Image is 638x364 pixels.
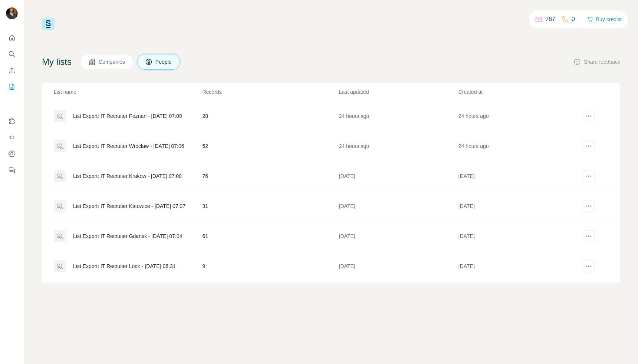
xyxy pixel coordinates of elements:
td: [DATE] [339,161,458,191]
button: Dashboard [6,147,18,161]
img: Avatar [6,7,18,19]
td: 52 [202,131,338,161]
p: Last updated [339,88,458,96]
td: [DATE] [458,161,578,191]
td: [DATE] [339,191,458,221]
button: Use Surfe on LinkedIn [6,115,18,128]
button: Quick start [6,31,18,44]
button: Share feedback [573,58,620,66]
td: 61 [202,221,338,251]
td: [DATE] [339,251,458,281]
p: Records [202,88,338,96]
td: 24 hours ago [339,131,458,161]
td: 9 [202,251,338,281]
button: Enrich CSV [6,64,18,77]
button: Search [6,47,18,61]
button: actions [583,200,595,212]
td: 10 [202,281,338,311]
button: actions [583,170,595,182]
td: 24 hours ago [339,101,458,131]
td: [DATE] [339,221,458,251]
img: Surfe Logo [42,18,55,30]
td: [DATE] [458,251,578,281]
td: 24 hours ago [458,131,578,161]
p: 787 [545,15,555,24]
td: 24 hours ago [458,101,578,131]
span: Companies [99,58,126,66]
td: [DATE] [458,281,578,311]
td: [DATE] [458,191,578,221]
button: Use Surfe API [6,131,18,144]
p: 0 [572,15,575,24]
div: List Export: IT Recruiter Wroclaw - [DATE] 07:06 [73,142,184,150]
div: List Export: IT Recruiter Gdansk - [DATE] 07:04 [73,232,182,240]
div: List Export: IT Recruiter Poznan - [DATE] 07:09 [73,112,182,120]
td: 76 [202,161,338,191]
td: 31 [202,191,338,221]
button: actions [583,110,595,122]
button: actions [583,260,595,272]
button: My lists [6,80,18,93]
button: Buy credits [587,14,622,24]
div: List Export: IT Recrutier Katowice - [DATE] 07:07 [73,202,185,210]
td: [DATE] [339,281,458,311]
div: List Export: IT Recruiter Lodz - [DATE] 08:31 [73,262,175,270]
button: actions [583,230,595,242]
button: Feedback [6,163,18,177]
p: Created at [458,88,577,96]
td: 28 [202,101,338,131]
p: List name [54,88,201,96]
h4: My lists [42,56,72,68]
span: People [155,58,172,66]
td: [DATE] [458,221,578,251]
div: List Export: IT Recruiter Krakow - [DATE] 07:00 [73,172,182,180]
button: actions [583,140,595,152]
